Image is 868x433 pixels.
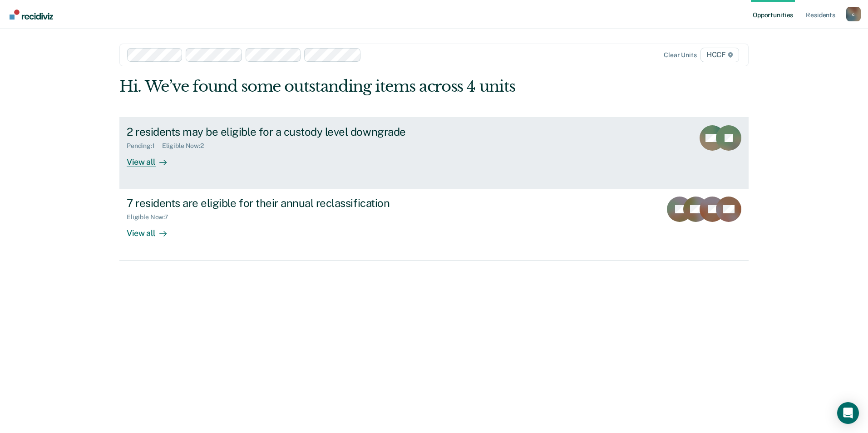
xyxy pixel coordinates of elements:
[700,48,739,62] span: HCCF
[10,10,53,20] img: Recidiviz
[846,7,861,21] button: Profile dropdown button
[162,142,211,150] div: Eligible Now : 2
[837,402,859,424] div: Open Intercom Messenger
[127,149,178,167] div: View all
[127,142,162,150] div: Pending : 1
[119,118,749,189] a: 2 residents may be eligible for a custody level downgradePending:1Eligible Now:2View all
[127,213,176,221] div: Eligible Now : 7
[119,189,749,261] a: 7 residents are eligible for their annual reclassificationEligible Now:7View all
[119,77,623,96] div: Hi. We’ve found some outstanding items across 4 units
[127,125,445,138] div: 2 residents may be eligible for a custody level downgrade
[846,7,861,21] div: c
[664,51,697,59] div: Clear units
[127,197,445,210] div: 7 residents are eligible for their annual reclassification
[127,221,178,239] div: View all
